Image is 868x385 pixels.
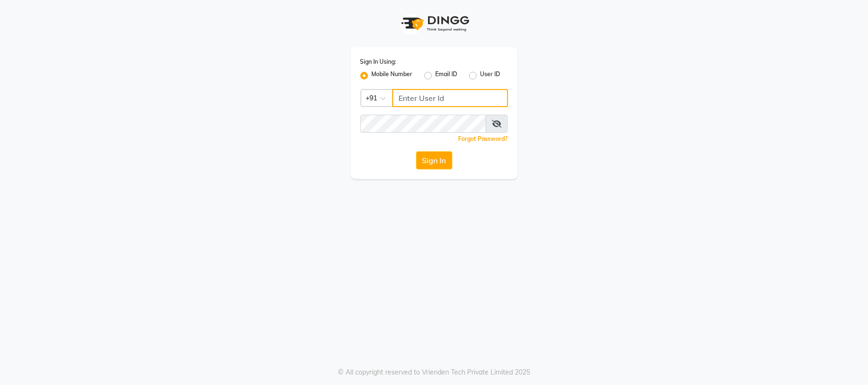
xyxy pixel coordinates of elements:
[480,70,500,81] label: User ID
[396,10,472,38] img: logo1.svg
[436,70,458,81] label: Email ID
[392,89,508,107] input: Username
[360,58,397,66] label: Sign In Using:
[360,115,486,133] input: Username
[416,151,452,169] button: Sign In
[459,135,508,142] a: Forgot Password?
[372,70,413,81] label: Mobile Number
